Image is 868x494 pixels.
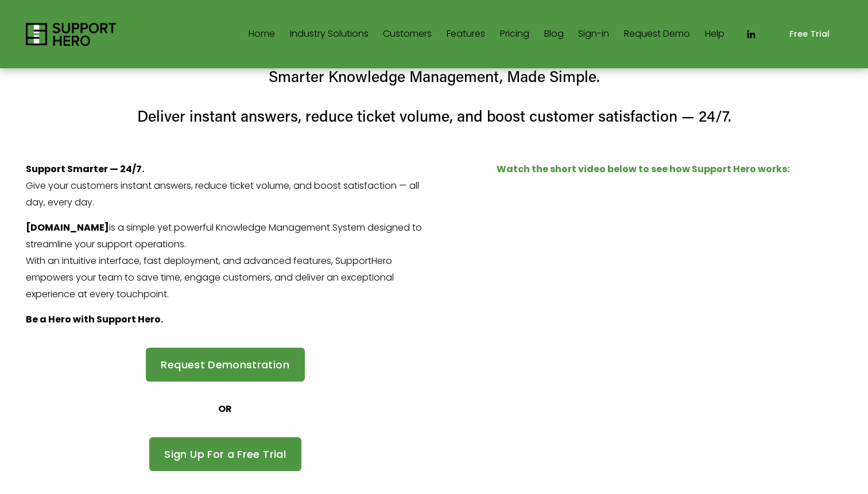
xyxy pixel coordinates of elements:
strong: OR [218,402,232,415]
a: Help [705,25,724,44]
a: Sign Up For a Free Trial [149,437,301,471]
p: Give your customers instant answers, reduce ticket volume, and boost satisfaction — all day, ever... [26,161,424,211]
span: Industry Solutions [290,26,369,42]
a: Customers [383,25,432,44]
a: LinkedIn [745,29,757,40]
img: Support Hero [26,23,116,46]
strong: Support Smarter — 24/7. [26,162,144,176]
strong: Be a Hero with Support Hero. [26,313,163,326]
strong: [DOMAIN_NAME] [26,221,109,234]
a: folder dropdown [290,25,369,44]
strong: Watch the short video below to see how Support Hero works: [497,162,789,176]
a: Blog [544,25,564,44]
a: Sign-in [578,25,609,44]
a: Free Trial [777,21,842,48]
p: is a simple yet powerful Knowledge Management System designed to streamline your support operatio... [26,220,424,302]
h4: Smarter Knowledge Management, Made Simple. [26,66,842,87]
h4: Deliver instant answers, reduce ticket volume, and boost customer satisfaction — 24/7. [26,106,842,127]
a: Request Demo [624,25,690,44]
a: Request Demonstration [146,348,305,382]
a: Features [447,25,485,44]
a: Pricing [500,25,529,44]
a: Home [249,25,275,44]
